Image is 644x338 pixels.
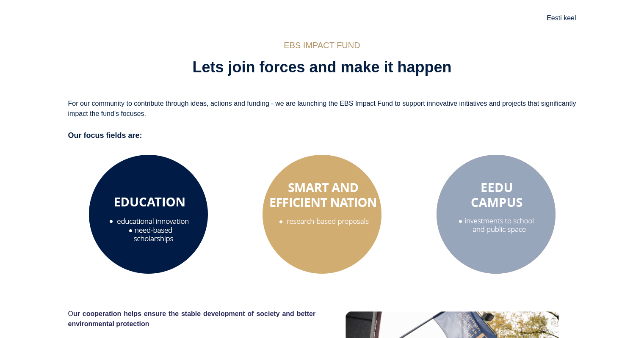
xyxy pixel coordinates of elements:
span: ur cooperation helps ensure the stable development of society and better environmental protection [68,310,316,327]
img: EEDU 3 ENG 3 [432,151,559,278]
img: Ettevõtlus 4 eng [258,151,385,278]
img: Haridus 4 ENG [85,151,212,278]
span: EBS IMPACT FUND [284,41,360,50]
span: O [68,310,316,327]
span: Lets join forces and make it happen [192,58,451,76]
span: For our community to contribute through ideas, actions and funding - we are launching the EBS Imp... [68,100,576,117]
a: Eesti keel [547,14,576,22]
span: Our focus fields are: [68,131,142,140]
